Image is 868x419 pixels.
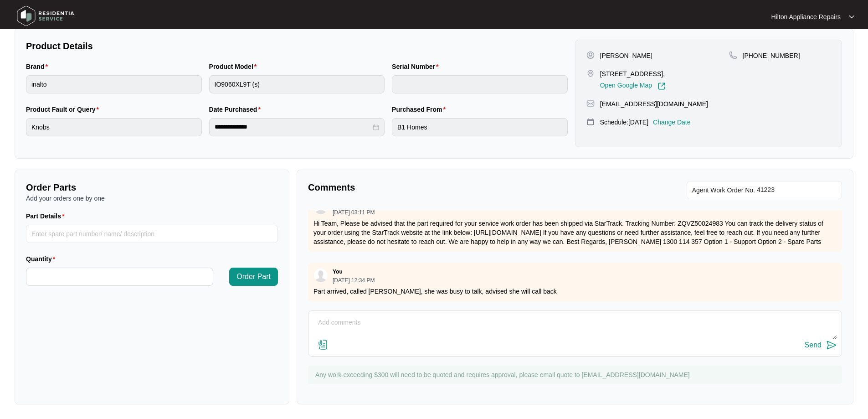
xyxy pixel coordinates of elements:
label: Product Model [209,62,261,71]
label: Purchased From [392,105,449,114]
button: Send [805,339,837,352]
label: Date Purchased [209,105,264,114]
span: Agent Work Order No. [692,185,755,196]
img: send-icon.svg [826,340,837,351]
img: file-attachment-doc.svg [318,339,329,350]
input: Purchased From [392,118,568,136]
p: Add your orders one by one [26,194,278,203]
img: residentia service logo [14,2,77,30]
label: Serial Number [392,62,442,71]
a: Open Google Map [600,82,666,90]
p: [DATE] 12:34 PM [333,278,375,283]
button: Order Part [229,268,278,286]
p: Hilton Appliance Repairs [771,12,841,21]
p: Any work exceeding $300 will need to be quoted and requires approval, please email quote to [EMAI... [315,370,837,379]
img: dropdown arrow [849,15,854,19]
input: Serial Number [392,75,568,93]
input: Part Details [26,225,278,243]
p: Product Details [26,40,568,52]
label: Brand [26,62,51,71]
p: [STREET_ADDRESS], [600,69,666,78]
input: Product Model [209,75,385,93]
span: Order Part [236,271,271,282]
label: Quantity [26,254,59,264]
input: Quantity [26,268,213,285]
p: You [333,268,343,275]
input: Product Fault or Query [26,118,202,136]
p: Order Parts [26,181,278,194]
label: Product Fault or Query [26,105,103,114]
img: Link-External [657,82,666,90]
p: Schedule: [DATE] [600,118,648,127]
p: Part arrived, called [PERSON_NAME], she was busy to talk, advised she will call back [313,287,837,296]
p: [EMAIL_ADDRESS][DOMAIN_NAME] [600,99,708,109]
p: Change Date [653,118,691,127]
p: Comments [308,181,569,194]
img: user-pin [586,51,595,59]
img: map-pin [729,51,737,59]
label: Part Details [26,212,68,221]
input: Add Agent Work Order No. [757,185,837,196]
p: Hi Team, Please be advised that the part required for your service work order has been shipped vi... [313,219,837,246]
div: Send [805,341,822,349]
p: [DATE] 03:11 PM [333,210,375,215]
img: user.svg [314,269,328,282]
span: [PHONE_NUMBER] [743,52,800,59]
img: map-pin [586,69,595,78]
input: Date Purchased [215,122,371,132]
p: [PERSON_NAME] [600,51,652,60]
input: Brand [26,75,202,93]
img: map-pin [586,118,595,126]
img: map-pin [586,99,595,108]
